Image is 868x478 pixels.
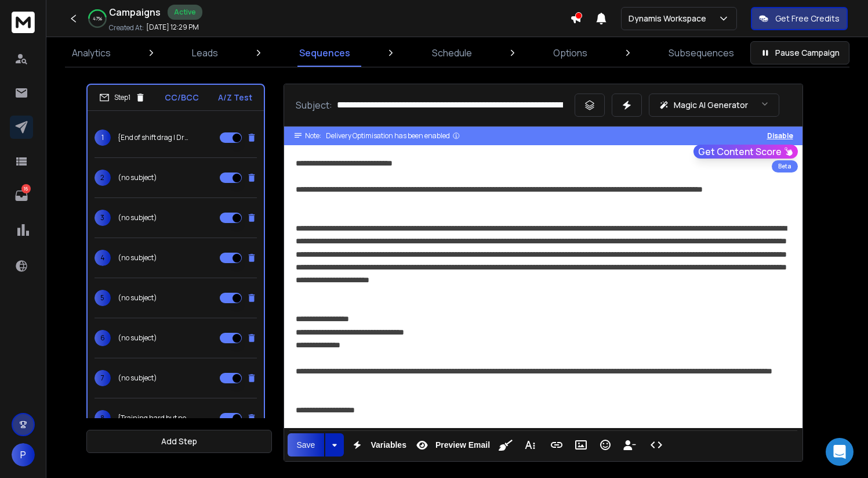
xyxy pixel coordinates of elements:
button: Disable [767,131,793,141]
p: Analytics [72,46,111,60]
a: 16 [10,184,33,207]
button: Get Content Score [693,145,798,159]
a: Subsequences [662,39,741,67]
button: Save [288,433,325,457]
p: 47 % [93,15,102,22]
p: Dynamis Workspace [629,13,711,24]
span: 6 [95,330,111,346]
button: Code View [645,433,667,457]
button: Get Free Credits [751,7,848,30]
p: Subject: [296,98,332,112]
div: Delivery Optimisation has been enabled [326,131,460,141]
a: Schedule [425,39,479,67]
p: A/Z Test [218,92,252,103]
p: Leads [192,46,218,60]
p: Options [553,46,587,60]
p: (no subject) [118,333,157,343]
p: Magic AI Generator [674,99,748,111]
a: Options [546,39,594,67]
p: {Training hard but not seeing results? | Gains stalling out? | Still feel soft, even after gym ti... [118,414,192,423]
p: (no subject) [118,373,157,383]
p: Subsequences [669,46,734,60]
div: Step 1 [99,92,146,103]
p: (no subject) [118,173,157,182]
button: Add Step [86,430,272,453]
span: 2 [95,170,111,186]
button: Magic AI Generator [649,94,779,117]
p: (no subject) [118,213,157,222]
span: Preview Email [433,440,492,450]
button: Clean HTML [495,433,517,457]
a: Analytics [65,39,118,67]
button: Insert Link (⌘K) [546,433,568,457]
h1: Campaigns [109,5,161,19]
a: Sequences [292,39,357,67]
span: Variables [368,440,409,450]
span: 4 [95,250,111,266]
button: Insert Unsubscribe Link [619,433,641,457]
a: Leads [185,39,225,67]
p: 16 [21,184,31,193]
div: Open Intercom Messenger [826,438,854,466]
p: {End of shift drag | Dragging mid shift? | No energy to be a hero | [PERSON_NAME] shouldn't be th... [118,133,192,142]
div: Active [168,5,202,20]
button: Insert Image (⌘P) [570,433,592,457]
p: Created At: [109,23,144,33]
p: (no subject) [118,253,157,263]
p: Get Free Credits [775,13,840,24]
button: Variables [346,433,409,457]
button: P [12,443,35,466]
p: CC/BCC [165,92,199,103]
span: 3 [95,210,111,226]
p: (no subject) [118,293,157,303]
span: 1 [95,130,111,146]
span: 7 [95,370,111,386]
span: 5 [95,290,111,306]
button: Pause Campaign [750,41,849,64]
button: Preview Email [411,433,492,457]
button: More Text [519,433,541,457]
p: Schedule [432,46,472,60]
span: 8 [95,410,111,426]
button: Emoticons [594,433,616,457]
span: Note: [305,131,321,141]
div: Beta [772,160,798,172]
p: [DATE] 12:29 PM [146,23,199,32]
p: Sequences [299,46,350,60]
